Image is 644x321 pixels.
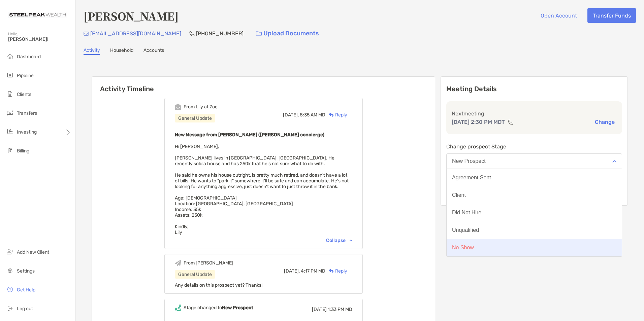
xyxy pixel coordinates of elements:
[6,285,14,293] img: get-help icon
[452,192,466,198] div: Client
[452,227,479,233] div: Unqualified
[175,132,324,138] b: New Message from [PERSON_NAME] ([PERSON_NAME] concierge)
[110,47,133,55] a: Household
[184,260,233,266] div: From [PERSON_NAME]
[452,210,481,216] div: Did Not Hire
[326,238,352,243] div: Collapse
[6,304,14,312] img: logout icon
[508,119,514,125] img: communication type
[283,112,299,118] span: [DATE],
[349,239,352,241] img: Chevron icon
[175,282,262,288] span: Any details on this prospect yet? Thanks!
[222,305,253,311] b: New Prospect
[17,110,37,116] span: Transfers
[17,268,35,274] span: Settings
[84,8,179,24] h4: [PERSON_NAME]
[329,269,334,273] img: Reply icon
[17,73,34,78] span: Pipeline
[84,47,100,55] a: Activity
[6,146,14,154] img: billing icon
[452,118,505,126] p: [DATE] 2:30 PM MDT
[612,160,616,163] img: Open dropdown arrow
[329,113,334,117] img: Reply icon
[17,306,33,312] span: Log out
[17,249,49,255] span: Add New Client
[452,245,474,251] div: No Show
[189,31,195,36] img: Phone Icon
[325,111,347,118] div: Reply
[284,268,300,274] span: [DATE],
[175,305,181,311] img: Event icon
[175,104,181,110] img: Event icon
[312,307,327,312] span: [DATE]
[452,158,486,164] div: New Prospect
[196,29,244,38] p: [PHONE_NUMBER]
[447,186,622,204] button: Client
[184,104,218,110] div: From Lily at Zoe
[535,8,582,23] button: Open Account
[587,8,636,23] button: Transfer Funds
[6,128,14,136] img: investing icon
[6,109,14,117] img: transfers icon
[447,169,622,186] button: Agreement Sent
[143,47,164,55] a: Accounts
[325,267,347,275] div: Reply
[90,29,181,38] p: [EMAIL_ADDRESS][DOMAIN_NAME]
[17,129,37,135] span: Investing
[175,270,215,279] div: General Update
[6,266,14,275] img: settings icon
[446,85,622,93] p: Meeting Details
[6,248,14,256] img: add_new_client icon
[17,92,31,97] span: Clients
[17,287,35,293] span: Get Help
[301,268,325,274] span: 4:17 PM MD
[175,260,181,266] img: Event icon
[447,204,622,221] button: Did Not Hire
[328,307,352,312] span: 1:33 PM MD
[447,221,622,239] button: Unqualified
[256,31,262,36] img: button icon
[92,77,435,93] h6: Activity Timeline
[6,52,14,60] img: dashboard icon
[452,109,617,118] p: Next meeting
[300,112,325,118] span: 8:35 AM MD
[446,142,622,151] p: Change prospect Stage
[593,118,617,126] button: Change
[175,114,215,122] div: General Update
[84,32,89,36] img: Email Icon
[17,148,29,154] span: Billing
[252,26,323,41] a: Upload Documents
[8,36,71,42] span: [PERSON_NAME]!
[452,175,491,181] div: Agreement Sent
[447,239,622,256] button: No Show
[6,90,14,98] img: clients icon
[184,305,253,311] div: Stage changed to
[175,144,349,235] span: Hi [PERSON_NAME], [PERSON_NAME] lives in [GEOGRAPHIC_DATA], [GEOGRAPHIC_DATA]. He recently sold a...
[8,3,67,27] img: Zoe Logo
[446,153,622,169] button: New Prospect
[17,54,41,60] span: Dashboard
[6,71,14,79] img: pipeline icon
